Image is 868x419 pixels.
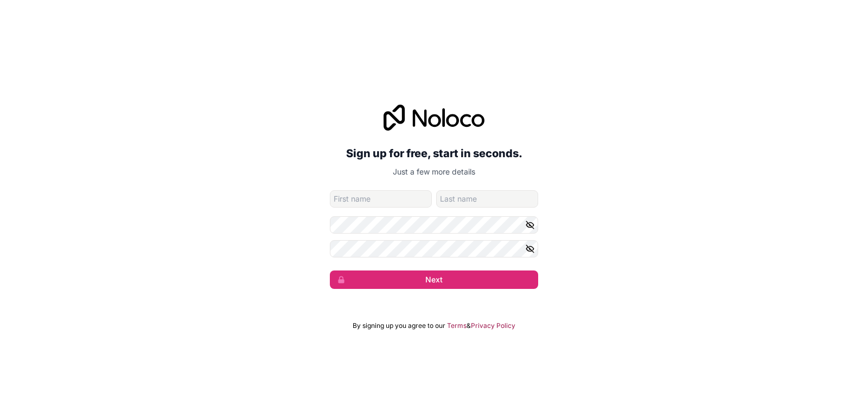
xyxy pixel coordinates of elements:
input: Password [330,216,538,234]
p: Just a few more details [330,166,538,177]
a: Terms [447,321,467,330]
input: given-name [330,190,432,208]
input: Confirm password [330,240,538,257]
h2: Sign up for free, start in seconds. [330,144,538,163]
span: & [467,321,471,330]
button: Next [330,270,538,289]
span: By signing up you agree to our [353,321,445,330]
input: family-name [436,190,538,208]
a: Privacy Policy [471,321,515,330]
